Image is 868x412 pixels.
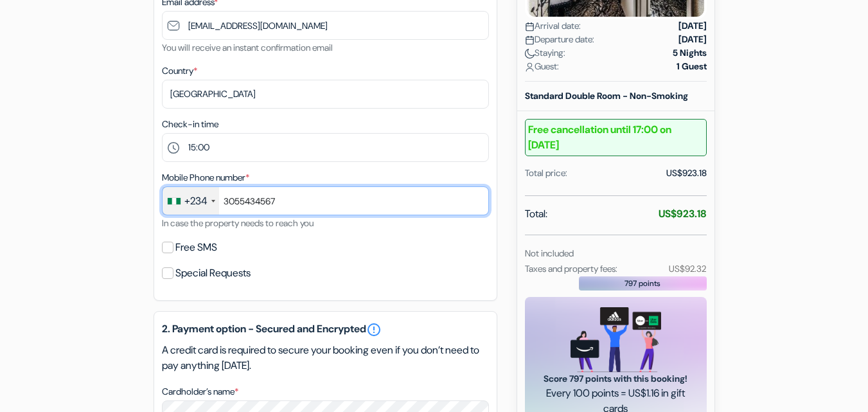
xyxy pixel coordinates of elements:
[525,19,581,33] span: Arrival date:
[659,207,707,220] strong: US$923.18
[525,263,617,274] small: Taxes and property fees:
[162,322,489,337] h5: 2. Payment option - Secured and Encrypted
[525,35,535,45] img: calendar.svg
[162,186,489,215] input: 802 123 4567
[525,247,574,259] small: Not included
[669,263,706,274] small: US$92.32
[525,33,594,46] span: Departure date:
[525,206,547,222] span: Total:
[525,22,535,31] img: calendar.svg
[366,322,382,337] a: error_outline
[666,166,707,180] div: US$923.18
[525,62,535,72] img: user_icon.svg
[525,166,567,180] div: Total price:
[162,11,489,40] input: Enter email address
[525,60,559,73] span: Guest:
[624,278,660,289] span: 797 points
[162,118,218,131] label: Check-in time
[540,372,691,386] span: Score 797 points with this booking!
[673,46,707,60] strong: 5 Nights
[163,187,219,215] div: Nigeria: +234
[525,46,565,60] span: Staying:
[175,238,217,256] label: Free SMS
[162,343,489,373] p: A credit card is required to secure your booking even if you don’t need to pay anything [DATE].
[162,64,197,78] label: Country
[525,49,535,58] img: moon.svg
[677,60,707,73] strong: 1 Guest
[525,119,707,156] b: Free cancellation until 17:00 on [DATE]
[175,264,251,282] label: Special Requests
[162,217,314,229] small: In case the property needs to reach you
[162,385,238,399] label: Cardholder’s name
[525,90,688,102] b: Standard Double Room - Non-Smoking
[678,19,707,33] strong: [DATE]
[162,171,249,184] label: Mobile Phone number
[571,307,661,372] img: gift_card_hero_new.png
[162,42,333,53] small: You will receive an instant confirmation email
[184,193,208,209] div: +234
[678,33,707,46] strong: [DATE]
